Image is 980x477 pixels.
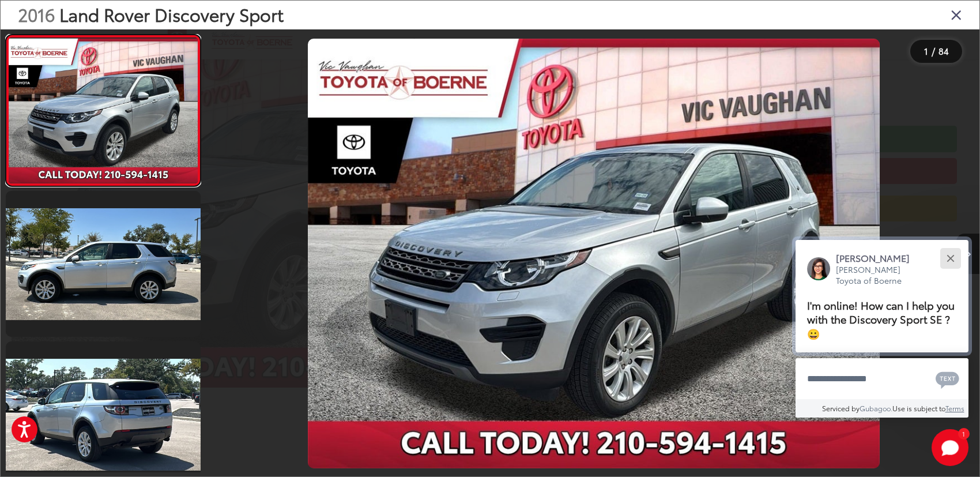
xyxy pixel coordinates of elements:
[796,358,968,400] textarea: Type your message
[951,7,962,22] i: Close gallery
[796,240,968,418] div: Close[PERSON_NAME][PERSON_NAME] Toyota of BoerneI'm online! How can I help you with the Discovery...
[860,403,892,413] a: Gubagoo.
[945,403,964,413] a: Terms
[938,44,949,57] span: 84
[938,246,963,271] button: Close
[7,38,199,183] img: 2016 Land Rover Discovery Sport SE
[924,44,928,57] span: 1
[4,208,202,320] img: 2016 Land Rover Discovery Sport SE
[208,39,979,468] div: 2016 Land Rover Discovery Sport SE 0
[308,39,880,468] img: 2016 Land Rover Discovery Sport SE
[932,429,968,466] svg: Start Chat
[932,366,963,392] button: Chat with SMS
[930,47,936,55] span: /
[59,2,284,27] span: Land Rover Discovery Sport
[4,359,202,471] img: 2016 Land Rover Discovery Sport SE
[956,234,979,274] button: Next image
[892,403,945,413] span: Use is subject to
[836,264,921,287] p: [PERSON_NAME] Toyota of Boerne
[18,2,55,27] span: 2016
[822,403,860,413] span: Serviced by
[807,298,955,341] span: I'm online! How can I help you with the Discovery Sport SE ? 😀
[962,431,965,436] span: 1
[932,429,968,466] button: Toggle Chat Window
[836,251,921,264] p: [PERSON_NAME]
[936,370,959,389] svg: Text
